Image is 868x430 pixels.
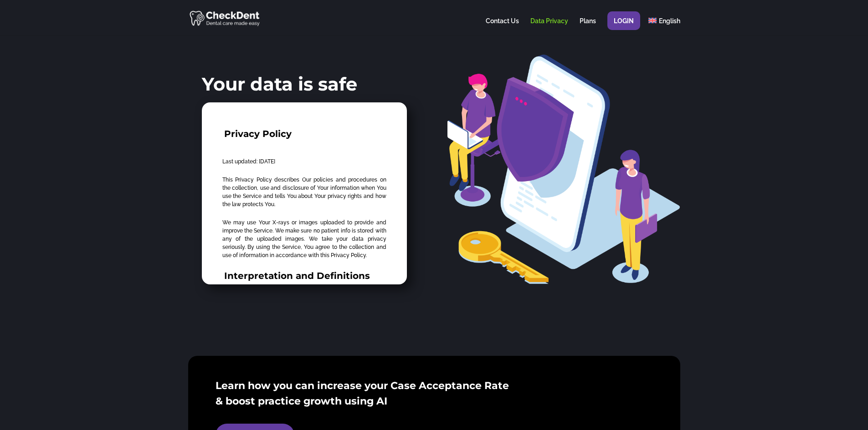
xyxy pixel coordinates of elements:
[580,18,596,35] a: Plans
[190,9,261,27] img: CheckDent AI
[659,17,680,25] span: English
[530,18,568,35] a: Data Privacy
[447,55,680,284] img: Privacy
[202,74,421,99] h1: Your data is safe
[216,380,653,396] h2: Learn how you can increase your Case Acceptance Rate
[222,127,386,140] h1: Privacy Policy
[614,18,634,35] a: Login
[216,396,653,411] h2: & boost practice growth using AI
[222,218,386,265] p: We may use Your X-rays or images uploaded to provide and improve the Service. We make sure no pat...
[222,176,386,214] p: This Privacy Policy describes Our policies and procedures on the collection, use and disclosure o...
[648,18,680,35] a: English
[222,157,386,171] p: Last updated: [DATE]
[222,269,386,282] h1: Interpretation and Definitions
[486,18,519,35] a: Contact Us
